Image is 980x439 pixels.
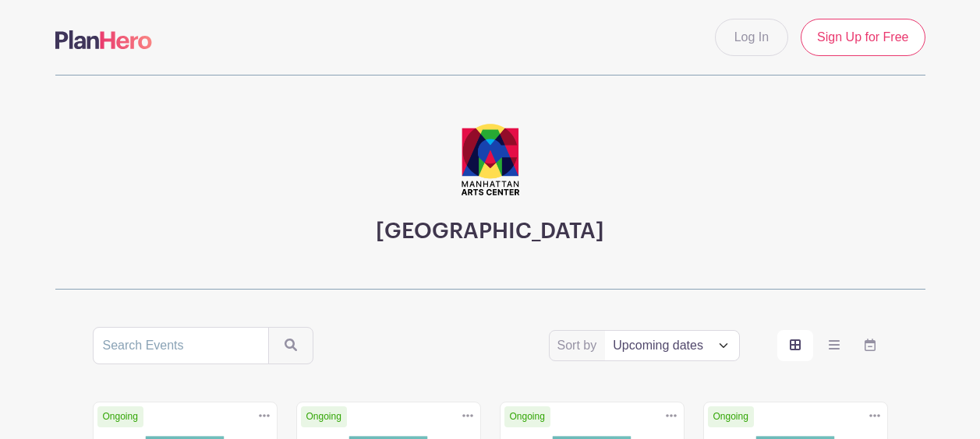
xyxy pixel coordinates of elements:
div: order and view [777,330,888,361]
img: MAC_vertical%20logo_Final_RGB.png [444,113,537,206]
input: Search Events [93,327,269,364]
img: logo-507f7623f17ff9eddc593b1ce0a138ce2505c220e1c5a4e2b4648c50719b7d32.svg [55,30,152,49]
a: Log In [715,19,788,56]
h3: [GEOGRAPHIC_DATA] [376,219,604,245]
label: Sort by [557,336,602,355]
a: Sign Up for Free [801,19,925,56]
